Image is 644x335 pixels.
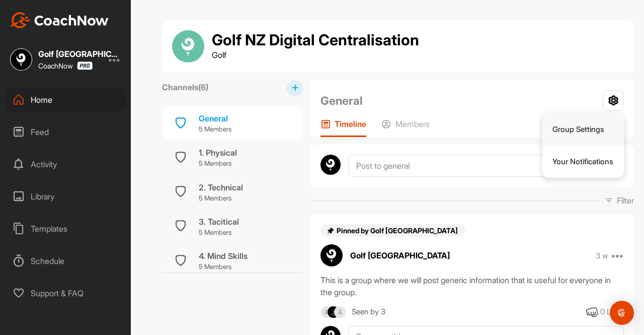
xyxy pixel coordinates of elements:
p: Members [395,119,430,129]
p: 5 Members [199,124,231,135]
label: Channels ( 6 ) [162,81,208,93]
img: CoachNow Pro [77,61,93,70]
div: 4. Mind Skills [199,250,248,262]
p: 5 Members [199,228,239,238]
img: square_043d5a10398b3f532258e242bd6dde3a.jpg [327,306,340,318]
div: Golf [GEOGRAPHIC_DATA] [38,50,119,58]
img: CoachNow [10,12,109,28]
img: square_default-ef6cabf814de5a2bf16c804365e32c732080f9872bdf737d349900a9daf73cf9.png [320,306,333,318]
div: Feed [6,119,126,145]
img: group [172,30,204,62]
span: Pinned by Golf [GEOGRAPHIC_DATA] [337,226,459,235]
div: General [199,112,231,124]
h1: Golf NZ Digital Centralisation [212,32,419,49]
p: 5 Members [199,262,248,272]
div: 2. Technical [199,181,243,193]
img: avatar [320,155,341,175]
p: Golf [212,49,419,61]
h2: General [320,92,363,109]
p: 3 w [596,251,608,261]
img: square_default-ef6cabf814de5a2bf16c804365e32c732080f9872bdf737d349900a9daf73cf9.png [334,306,347,318]
div: Schedule [6,248,126,274]
div: 0 Likes [600,306,624,318]
p: 5 Members [199,159,237,169]
div: CoachNow [38,61,93,70]
p: Timeline [335,119,366,129]
div: Open Intercom Messenger [610,301,634,325]
img: pin [327,227,335,235]
p: Filter [617,194,634,207]
div: 1. Physical [199,147,237,159]
div: Support & FAQ [6,281,126,306]
div: Home [6,87,126,112]
p: 5 Members [199,193,243,204]
div: Templates [6,216,126,241]
li: Your Notifications [542,146,624,178]
li: Group Settings [542,113,624,146]
div: Seen by 3 [352,306,385,318]
img: avatar [320,244,343,266]
div: This is a group where we will post generic information that is useful for everyone in the group. [320,274,624,298]
div: Activity [6,152,126,177]
div: 3. Tacitical [199,216,239,228]
img: square_77d8658ac3f54cf43ab69d16f6dc4daa.jpg [10,48,32,71]
div: Library [6,184,126,209]
p: Golf [GEOGRAPHIC_DATA] [350,249,450,261]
